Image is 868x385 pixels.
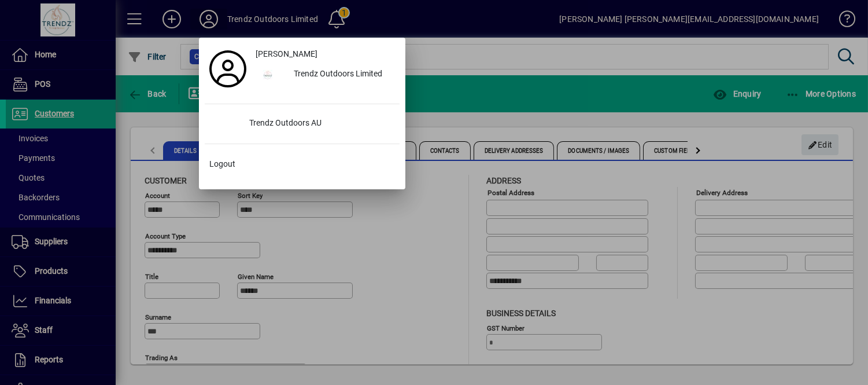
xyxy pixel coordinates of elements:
[205,153,400,174] button: Logout
[285,64,400,85] div: Trendz Outdoors Limited
[251,64,400,85] button: Trendz Outdoors Limited
[241,113,400,134] div: Trendz Outdoors AU
[209,158,235,170] span: Logout
[205,113,400,134] button: Trendz Outdoors AU
[205,58,251,79] a: Profile
[256,48,317,60] span: [PERSON_NAME]
[251,43,400,64] a: [PERSON_NAME]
